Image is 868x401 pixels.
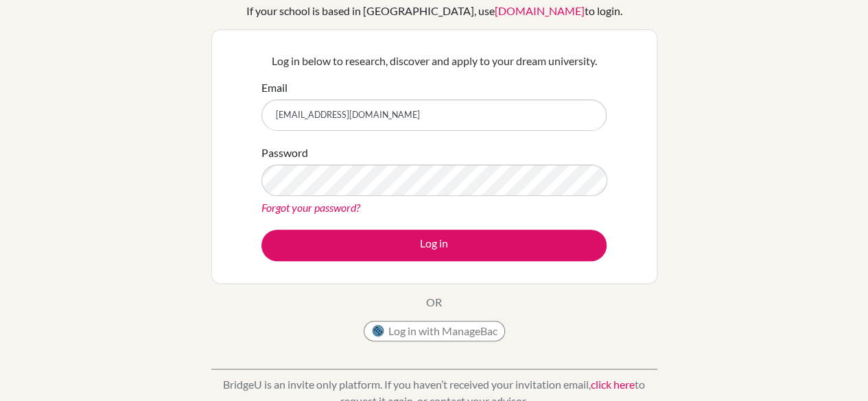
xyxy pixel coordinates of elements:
[364,321,505,341] button: Log in with ManageBac
[246,3,622,19] div: If your school is based in [GEOGRAPHIC_DATA], use to login.
[261,201,360,214] a: Forgot your password?
[261,145,308,161] label: Password
[261,230,607,261] button: Log in
[591,378,635,391] a: click here
[495,4,585,17] a: [DOMAIN_NAME]
[261,80,288,96] label: Email
[261,53,607,69] p: Log in below to research, discover and apply to your dream university.
[426,294,442,311] p: OR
